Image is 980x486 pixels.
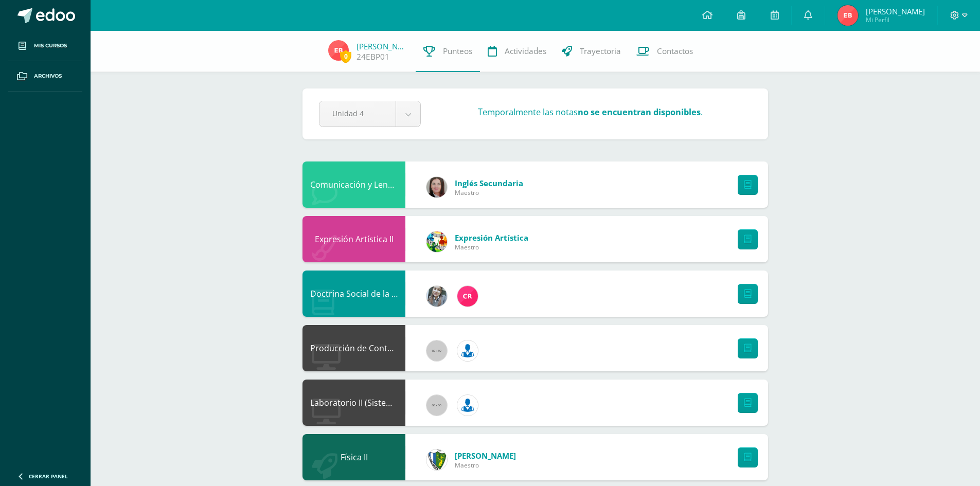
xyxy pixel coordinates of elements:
[838,5,858,26] img: 71711bd8aa2cf53c91d992f3c93e6204.png
[416,31,480,72] a: Punteos
[8,61,82,92] a: Archivos
[580,46,621,57] span: Trayectoria
[480,31,554,72] a: Actividades
[302,325,405,371] div: Producción de Contenidos Digitales
[505,46,546,57] span: Actividades
[866,15,925,24] span: Mi Perfil
[578,106,701,118] strong: no se encuentran disponibles
[319,101,420,127] a: Unidad 4
[457,395,478,416] img: 6ed6846fa57649245178fca9fc9a58dd.png
[426,177,447,197] img: 8af0450cf43d44e38c4a1497329761f3.png
[332,101,383,125] span: Unidad 4
[302,380,405,426] div: Laboratorio II (Sistema Operativo Macintoch)
[426,449,447,470] img: d7d6d148f6dec277cbaab50fee73caa7.png
[455,232,528,243] span: Expresión Artística
[302,216,405,262] div: Expresión Artística II
[8,31,82,61] a: Mis cursos
[457,340,478,361] img: 6ed6846fa57649245178fca9fc9a58dd.png
[302,434,405,480] div: Física II
[302,161,405,208] div: Comunicación y Lenguaje L3 Inglés
[455,188,523,197] span: Maestro
[657,46,693,57] span: Contactos
[455,451,516,461] span: [PERSON_NAME]
[426,340,447,361] img: 60x60
[457,286,478,307] img: 866c3f3dc5f3efb798120d7ad13644d9.png
[554,31,629,72] a: Trayectoria
[629,31,701,72] a: Contactos
[426,395,447,416] img: 60x60
[340,50,351,63] span: 0
[328,40,349,61] img: 71711bd8aa2cf53c91d992f3c93e6204.png
[29,473,68,480] span: Cerrar panel
[455,178,523,188] span: Inglés Secundaria
[455,243,528,251] span: Maestro
[455,461,516,470] span: Maestro
[426,231,447,252] img: 159e24a6ecedfdf8f489544946a573f0.png
[443,46,472,57] span: Punteos
[302,271,405,317] div: Doctrina Social de la Iglesia
[866,6,925,16] span: [PERSON_NAME]
[357,51,389,62] a: 24EBP01
[34,42,67,50] span: Mis cursos
[426,286,447,307] img: cba4c69ace659ae4cf02a5761d9a2473.png
[357,41,408,51] a: [PERSON_NAME]
[34,72,62,80] span: Archivos
[478,106,703,118] h3: Temporalmente las notas .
